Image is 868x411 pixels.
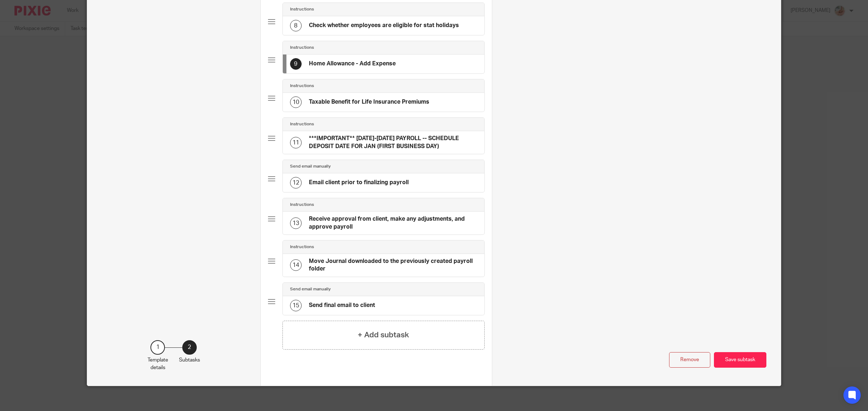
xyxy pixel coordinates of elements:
h4: Email client prior to finalizing payroll [309,179,409,186]
h4: Instructions [290,244,314,250]
p: Subtasks [179,356,200,364]
h4: Check whether employees are eligible for stat holidays [309,22,459,29]
button: Save subtask [714,352,766,368]
h4: Home Allowance - Add Expense [309,60,396,68]
h4: Receive approval from client, make any adjustments, and approve payroll [309,215,477,231]
h4: ***IMPORTANT** [DATE]-[DATE] PAYROLL -- SCHEDULE DEPOSIT DATE FOR JAN (FIRST BUSINESS DAY) [309,135,477,150]
h4: Instructions [290,121,314,127]
h4: Taxable Benefit for Life Insurance Premiums [309,98,429,106]
h4: Instructions [290,45,314,51]
div: 2 [182,340,197,355]
div: 13 [290,217,302,229]
div: 11 [290,137,302,148]
div: 14 [290,259,302,271]
h4: Send final email to client [309,302,375,309]
div: 8 [290,20,302,31]
div: 12 [290,177,302,189]
div: 15 [290,300,302,311]
div: 9 [290,58,302,70]
button: Remove [669,352,710,368]
h4: Send email manually [290,286,331,292]
div: 10 [290,96,302,108]
h4: Instructions [290,83,314,89]
h4: + Add subtask [358,329,409,341]
h4: Instructions [290,202,314,208]
p: Template details [148,356,168,371]
h4: Send email manually [290,164,331,169]
h4: Move Journal downloaded to the previously created payroll folder [309,258,477,273]
h4: Instructions [290,7,314,12]
div: 1 [150,340,165,355]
